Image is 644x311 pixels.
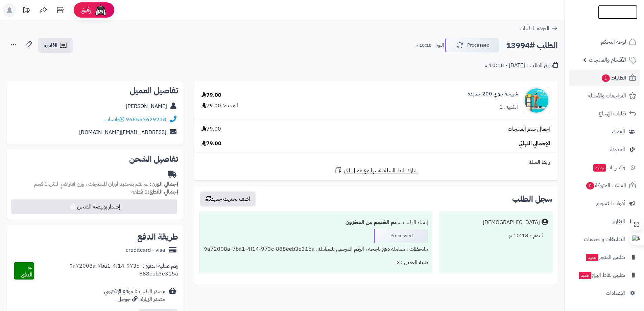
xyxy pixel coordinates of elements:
[569,231,640,247] a: التطبيقات والخدمات
[204,256,428,269] div: تنبيه العميل : لا
[612,217,625,226] span: التقارير
[21,263,32,279] span: تم الدفع
[569,177,640,194] a: السلات المتروكة0
[569,70,640,86] a: الطلبات1
[569,88,640,104] a: المراجعات والأسئلة
[196,158,555,166] div: رابط السلة
[483,219,540,226] div: [DEMOGRAPHIC_DATA]
[374,229,428,243] div: Processed
[44,41,57,49] span: الفاتورة
[578,270,625,280] span: تطبيق نقاط البيع
[201,140,221,148] span: 79.00
[150,180,178,188] strong: إجمالي الوزن:
[596,199,625,208] span: أدوات التسويق
[34,262,178,280] div: رقم عملية الدفع : 9a72008a-7ba1-4f14-973c-888eeb3e315a
[599,109,626,118] span: طلبات الإرجاع
[610,145,625,154] span: المدونة
[585,252,625,262] span: تطبيق المتجر
[104,115,124,124] a: واتساب
[569,195,640,212] a: أدوات التسويق
[508,125,550,133] span: إجمالي سعر المنتجات
[593,163,625,172] span: وآتس آب
[94,3,108,17] img: ai-face.png
[204,216,428,229] div: إنشاء الطلب ....
[601,73,626,83] span: الطلبات
[579,272,591,279] span: جديد
[588,91,626,101] span: المراجعات والأسئلة
[569,213,640,229] a: التقارير
[484,62,558,69] div: تاريخ الطلب : [DATE] - 10:18 م
[601,37,626,47] span: لوحة التحكم
[104,288,165,303] div: مصدر الطلب :الموقع الإلكتروني
[520,24,558,32] a: العودة للطلبات
[512,195,552,203] h3: سجل الطلب
[584,235,625,244] span: التطبيقات والخدمات
[598,12,638,26] img: logo-2.png
[126,115,166,124] a: 966557629238
[569,159,640,176] a: وآتس آبجديد
[569,267,640,283] a: تطبيق نقاط البيعجديد
[586,254,598,261] span: جديد
[137,233,178,241] h2: طريقة الدفع
[569,285,640,301] a: الإعدادات
[519,140,550,148] span: الإجمالي النهائي
[520,24,549,32] span: العودة للطلبات
[345,218,396,226] b: تم الخصم من المخزون
[569,141,640,158] a: المدونة
[468,90,518,98] a: شريحة جوي 200 جديدة
[12,87,178,95] h2: تفاصيل العميل
[148,188,178,196] strong: إجمالي القطع:
[132,188,178,196] small: 1 قطعة
[593,164,606,172] span: جديد
[334,166,418,175] a: شارك رابط السلة نفسها مع عميل آخر
[18,3,35,19] a: تحديثات المنصة
[569,34,640,50] a: لوحة التحكم
[38,38,73,53] a: الفاتورة
[606,288,625,298] span: الإعدادات
[569,249,640,265] a: تطبيق المتجرجديد
[445,38,499,52] button: Processed
[126,102,167,110] a: [PERSON_NAME]
[586,181,626,190] span: السلات المتروكة
[586,182,594,190] span: 0
[344,167,418,175] span: شارك رابط السلة نفسها مع عميل آخر
[569,106,640,122] a: طلبات الإرجاع
[201,125,221,133] span: 79.00
[444,229,548,242] div: اليوم - 10:18 م
[523,87,550,114] img: 1759301556-photo_5972176755965937877_x-90x90.jpg
[601,74,610,82] span: 1
[612,127,625,136] span: العملاء
[201,102,238,110] div: الوحدة: 79.00
[415,42,444,49] small: اليوم - 10:18 م
[506,39,558,52] h2: الطلب #13994
[569,124,640,140] a: العملاء
[104,295,165,303] div: مصدر الزيارة: جوجل
[34,180,148,188] span: لم تقم بتحديد أوزان للمنتجات ، وزن افتراضي للكل 1 كجم
[80,6,91,14] span: رفيق
[12,155,178,163] h2: تفاصيل الشحن
[79,128,166,136] a: [EMAIL_ADDRESS][DOMAIN_NAME]
[200,192,256,206] button: أضف تحديث جديد
[499,103,518,111] div: الكمية: 1
[11,199,177,214] button: إصدار بوليصة الشحن
[126,246,165,254] div: creditcard - visa
[204,243,428,256] div: ملاحظات : معاملة دفع ناجحة ، الرقم المرجعي للمعاملة: 9a72008a-7ba1-4f14-973c-888eeb3e315a
[201,91,221,99] div: 79.00
[589,55,626,65] span: الأقسام والمنتجات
